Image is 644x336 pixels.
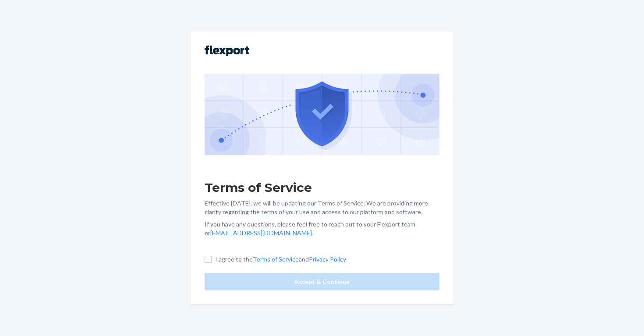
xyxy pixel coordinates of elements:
h1: Terms of Service [205,180,439,195]
a: Terms of Service [253,255,299,263]
img: Flexport logo [205,46,249,56]
img: GDPR Compliance [205,74,439,155]
button: Accept & Continue [205,273,439,290]
input: I agree to theTerms of ServiceandPrivacy Policy [205,256,212,263]
p: Effective [DATE], we will be updating our Terms of Service. We are providing more clarity regardi... [205,199,439,216]
p: If you have any questions, please feel free to reach out to your Flexport team or . [205,220,439,237]
a: Privacy Policy [309,255,346,263]
a: [EMAIL_ADDRESS][DOMAIN_NAME] [210,229,312,237]
p: I agree to the and [215,255,346,264]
